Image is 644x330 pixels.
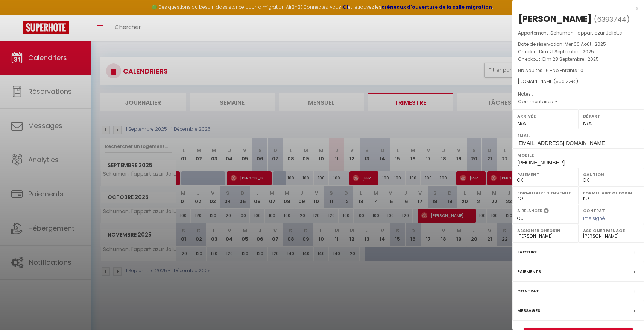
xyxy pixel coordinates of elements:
[517,307,540,315] label: Messages
[517,151,639,159] label: Mobile
[6,3,29,26] button: Ouvrir le widget de chat LiveChat
[518,48,638,56] p: Checkin :
[533,91,536,97] span: -
[517,171,573,178] label: Paiement
[597,15,626,24] span: 6393744
[583,171,639,178] label: Caution
[565,41,606,47] span: Mer 06 Août . 2025
[517,268,541,276] label: Paiements
[518,29,638,37] p: Appartement :
[517,121,526,127] span: N/A
[517,140,606,146] span: [EMAIL_ADDRESS][DOMAIN_NAME]
[518,13,592,25] div: [PERSON_NAME]
[517,287,539,295] label: Contrat
[518,41,638,48] p: Date de réservation :
[518,98,638,105] p: Commentaires :
[517,248,537,256] label: Facture
[539,48,594,55] span: Dim 21 Septembre . 2025
[544,208,549,216] i: Sélectionner OUI si vous souhaiter envoyer les séquences de messages post-checkout
[518,78,638,85] div: [DOMAIN_NAME]
[518,67,583,74] span: Nb Adultes : 6 -
[556,78,571,84] span: 856.22
[594,14,630,24] span: ( )
[517,189,573,197] label: Formulaire Bienvenue
[550,30,622,36] span: Schuman, l'appart azur Joliette
[583,121,592,127] span: N/A
[553,67,583,74] span: Nb Enfants : 0
[517,227,573,234] label: Assigner Checkin
[583,112,639,120] label: Départ
[518,90,638,98] p: Notes :
[554,78,578,84] span: ( € )
[583,189,639,197] label: Formulaire Checkin
[583,227,639,234] label: Assigner Menage
[583,208,605,212] label: Contrat
[517,112,573,120] label: Arrivée
[555,98,558,105] span: -
[542,56,599,62] span: Dim 28 Septembre . 2025
[517,208,542,214] label: A relancer
[517,132,639,139] label: Email
[518,56,638,63] p: Checkout :
[512,4,638,13] div: x
[517,160,565,166] span: [PHONE_NUMBER]
[583,215,605,222] span: Pas signé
